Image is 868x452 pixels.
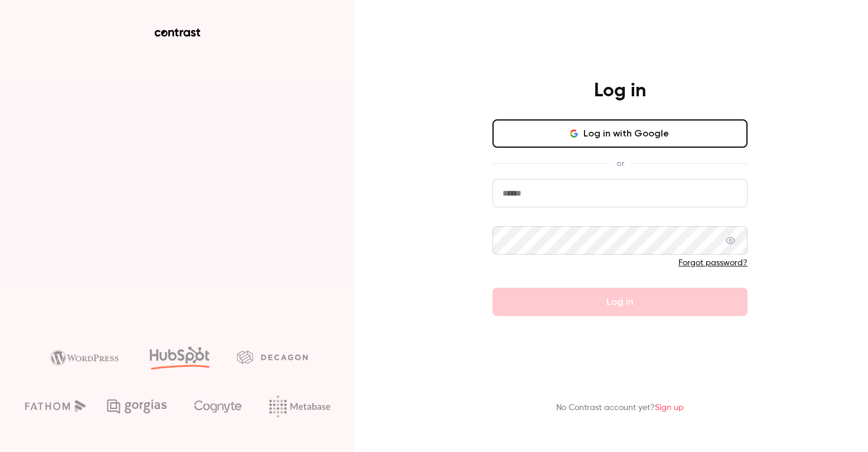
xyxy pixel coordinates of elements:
a: Forgot password? [678,259,748,267]
span: or [611,157,630,170]
img: decagon [237,350,308,363]
a: Sign up [655,404,684,412]
p: No Contrast account yet? [556,402,684,414]
h4: Log in [594,79,646,103]
button: Log in with Google [492,119,748,148]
